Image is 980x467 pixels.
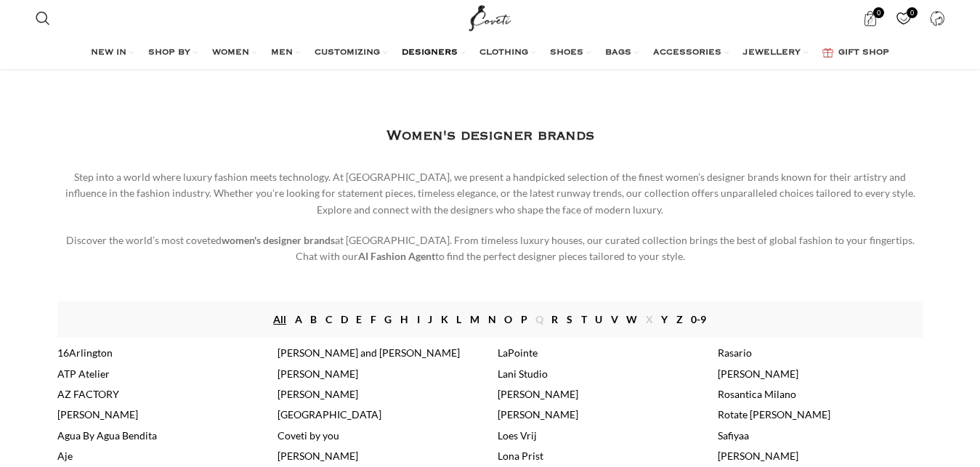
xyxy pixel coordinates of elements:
[743,47,801,59] span: JEWELLERY
[278,367,358,380] a: [PERSON_NAME]
[402,47,458,59] span: DESIGNERS
[822,38,889,68] a: GIFT SHOP
[28,4,57,33] a: Search
[370,312,376,328] a: F
[57,169,923,218] p: Step into a world where luxury fashion meets technology. At [GEOGRAPHIC_DATA], we present a handp...
[646,312,653,328] span: X
[888,4,918,33] a: 0
[402,38,465,68] a: DESIGNERS
[907,7,918,18] span: 0
[57,408,138,421] a: [PERSON_NAME]
[504,312,512,328] a: O
[57,388,119,400] a: AZ FACTORY
[718,408,830,421] a: Rotate [PERSON_NAME]
[341,312,348,328] a: D
[718,429,749,442] a: Safiyaa
[653,47,721,59] span: ACCESSORIES
[873,7,884,18] span: 0
[718,388,796,400] a: Rosantica Milano
[384,312,392,328] a: G
[57,346,113,359] a: 16Arlington
[605,47,631,59] span: BAGS
[479,38,535,68] a: CLOTHING
[498,388,578,400] a: [PERSON_NAME]
[498,450,543,462] a: Lona Prist
[57,367,110,380] a: ATP Atelier
[278,346,460,359] a: [PERSON_NAME] and [PERSON_NAME]
[838,47,889,59] span: GIFT SHOP
[91,38,134,68] a: NEW IN
[550,47,583,59] span: SHOES
[498,367,548,380] a: Lani Studio
[888,4,918,33] div: My Wishlist
[358,250,435,262] strong: AI Fashion Agent
[441,312,448,328] a: K
[278,429,339,442] a: Coveti by you
[691,312,706,328] a: 0-9
[498,346,538,359] a: LaPointe
[278,408,381,421] a: [GEOGRAPHIC_DATA]
[551,312,558,328] a: R
[498,408,578,421] a: [PERSON_NAME]
[611,312,618,328] a: V
[57,429,157,442] a: Agua By Agua Bendita
[148,47,190,59] span: SHOP BY
[595,312,602,328] a: U
[91,47,126,59] span: NEW IN
[386,125,594,147] h1: Women's designer brands
[676,312,683,328] a: Z
[271,47,293,59] span: MEN
[271,38,300,68] a: MEN
[315,47,380,59] span: CUSTOMIZING
[325,312,332,328] a: C
[479,47,528,59] span: CLOTHING
[718,346,752,359] a: Rasario
[470,312,479,328] a: M
[718,367,798,380] a: [PERSON_NAME]
[28,38,952,68] div: Main navigation
[456,312,461,328] a: L
[57,450,73,462] a: Aje
[212,38,256,68] a: WOMEN
[718,450,798,462] a: [PERSON_NAME]
[581,312,587,328] a: T
[488,312,496,328] a: N
[222,234,335,246] strong: women's designer brands
[653,38,729,68] a: ACCESSORIES
[498,429,537,442] a: Loes Vrij
[550,38,591,68] a: SHOES
[295,312,302,328] a: A
[743,38,808,68] a: JEWELLERY
[567,312,572,328] a: S
[417,312,420,328] a: I
[57,232,923,265] p: Discover the world’s most coveted at [GEOGRAPHIC_DATA]. From timeless luxury houses, our curated ...
[626,312,637,328] a: W
[855,4,885,33] a: 0
[310,312,317,328] a: B
[822,48,833,57] img: GiftBag
[278,450,358,462] a: [PERSON_NAME]
[315,38,387,68] a: CUSTOMIZING
[521,312,527,328] a: P
[428,312,432,328] a: J
[356,312,362,328] a: E
[212,47,249,59] span: WOMEN
[278,388,358,400] a: [PERSON_NAME]
[661,312,668,328] a: Y
[148,38,198,68] a: SHOP BY
[605,38,639,68] a: BAGS
[466,11,514,23] a: Site logo
[273,312,286,328] a: All
[400,312,408,328] a: H
[535,312,543,328] span: Q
